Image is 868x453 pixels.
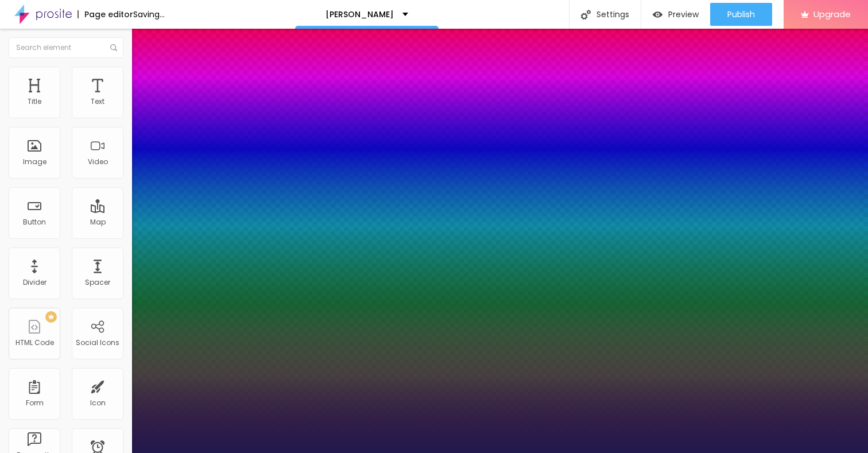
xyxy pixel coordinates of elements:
button: Publish [710,3,772,26]
div: Button [23,218,46,226]
div: Saving... [133,10,165,18]
div: Divider [23,278,46,286]
div: Icon [90,399,106,407]
input: Search element [9,37,123,58]
div: Map [90,218,106,226]
img: Icone [110,44,117,51]
img: Icone [581,10,591,20]
div: Image [23,158,46,166]
div: Text [91,98,104,106]
div: Form [26,399,44,407]
img: view-1.svg [653,10,662,20]
button: Preview [641,3,710,26]
div: Video [88,158,108,166]
div: Spacer [85,278,110,286]
p: [PERSON_NAME] [325,10,394,18]
div: Title [28,98,41,106]
span: Publish [727,10,755,19]
div: Social Icons [76,339,119,347]
span: Preview [668,10,699,19]
span: Upgrade [813,9,851,19]
div: HTML Code [15,339,54,347]
div: Page editor [77,10,133,18]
